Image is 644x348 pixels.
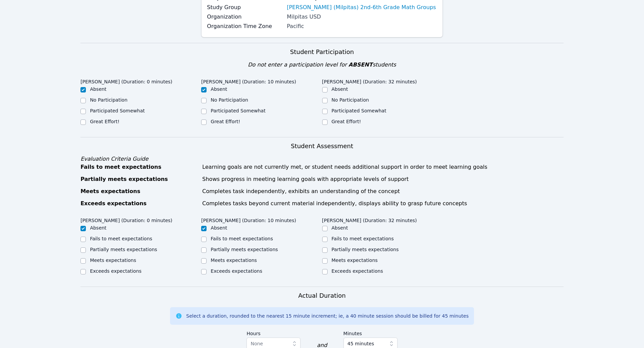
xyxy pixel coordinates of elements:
[251,341,263,346] span: None
[186,313,469,319] div: Select a duration, rounded to the nearest 15 minute increment; ie, a 40 minute session should be ...
[211,86,227,92] label: Absent
[201,214,296,224] legend: [PERSON_NAME] (Duration: 10 minutes)
[80,175,198,183] div: Partially meets expectations
[80,141,564,151] h3: Student Assessment
[211,247,278,252] label: Partially meets expectations
[287,3,436,11] a: [PERSON_NAME] (Milpitas) 2nd-6th Grade Math Groups
[287,22,437,30] div: Pacific
[80,163,198,171] div: Fails to meet expectations
[202,187,564,195] div: Completes task independently, exhibits an understanding of the concept
[90,108,145,113] label: Participated Somewhat
[202,175,564,183] div: Shows progress in meeting learning goals with appropriate levels of support
[90,225,106,231] label: Absent
[80,155,564,163] div: Evaluation Criteria Guide
[322,76,417,86] legend: [PERSON_NAME] (Duration: 32 minutes)
[211,119,240,124] label: Great Effort!
[90,268,141,274] label: Exceeds expectations
[298,291,345,300] h3: Actual Duration
[322,214,417,224] legend: [PERSON_NAME] (Duration: 32 minutes)
[349,61,373,68] span: ABSENT
[202,199,564,208] div: Completes tasks beyond current material independently, displays ability to grasp future concepts
[207,22,283,30] label: Organization Time Zone
[348,340,374,348] span: 45 minutes
[80,199,198,208] div: Exceeds expectations
[332,268,383,274] label: Exceeds expectations
[332,86,348,92] label: Absent
[80,187,198,195] div: Meets expectations
[211,268,262,274] label: Exceeds expectations
[211,97,248,103] label: No Participation
[332,247,399,252] label: Partially meets expectations
[332,225,348,231] label: Absent
[246,327,301,338] label: Hours
[211,258,257,263] label: Meets expectations
[80,214,172,224] legend: [PERSON_NAME] (Duration: 0 minutes)
[207,13,283,21] label: Organization
[211,225,227,231] label: Absent
[332,97,369,103] label: No Participation
[202,163,564,171] div: Learning goals are not currently met, or student needs additional support in order to meet learni...
[332,108,386,113] label: Participated Somewhat
[343,327,398,338] label: Minutes
[332,258,378,263] label: Meets expectations
[211,108,265,113] label: Participated Somewhat
[80,61,564,69] div: Do not enter a participation level for students
[90,119,119,124] label: Great Effort!
[80,47,564,57] h3: Student Participation
[287,13,437,21] div: Milpitas USD
[80,76,172,86] legend: [PERSON_NAME] (Duration: 0 minutes)
[201,76,296,86] legend: [PERSON_NAME] (Duration: 10 minutes)
[211,236,273,241] label: Fails to meet expectations
[207,3,283,11] label: Study Group
[90,97,127,103] label: No Participation
[90,258,136,263] label: Meets expectations
[90,247,157,252] label: Partially meets expectations
[332,236,394,241] label: Fails to meet expectations
[332,119,361,124] label: Great Effort!
[90,236,152,241] label: Fails to meet expectations
[90,86,106,92] label: Absent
